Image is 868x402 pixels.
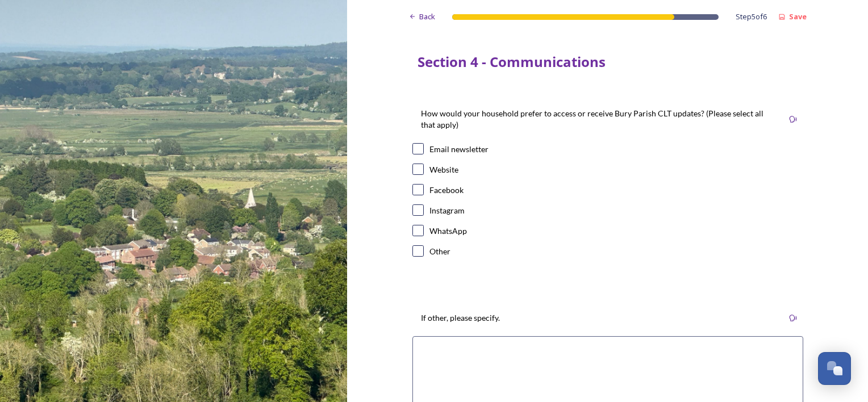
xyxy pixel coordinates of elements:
div: Website [429,164,458,175]
span: Back [419,11,435,22]
span: Step 5 of 6 [736,11,767,22]
p: How would your household prefer to access or receive Bury Parish CLT updates? (Please select all ... [421,108,774,131]
div: WhatsApp [429,225,467,237]
p: If other, please specify. [421,312,500,324]
strong: Save [789,11,807,22]
div: Email newsletter [429,143,489,155]
div: Instagram [429,204,465,216]
button: Open Chat [818,352,851,385]
strong: Section 4 - Communications [418,52,606,71]
div: Other [429,245,450,257]
div: Facebook [429,184,464,196]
